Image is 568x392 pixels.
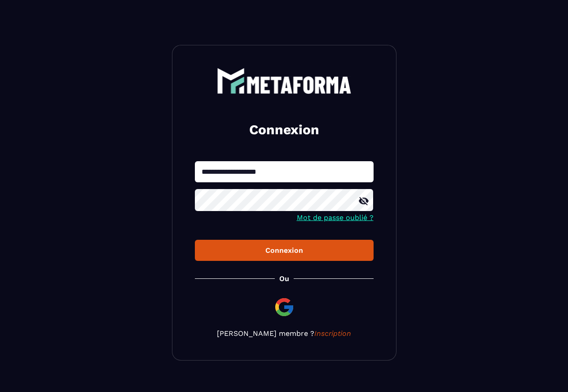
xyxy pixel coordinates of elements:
button: Connexion [195,240,374,261]
a: logo [195,68,374,94]
p: Ou [279,274,289,283]
img: logo [217,68,352,94]
img: google [273,296,295,318]
h2: Connexion [206,121,363,139]
p: [PERSON_NAME] membre ? [195,329,374,338]
a: Mot de passe oublié ? [297,213,374,222]
div: Connexion [202,246,366,255]
a: Inscription [314,329,351,338]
